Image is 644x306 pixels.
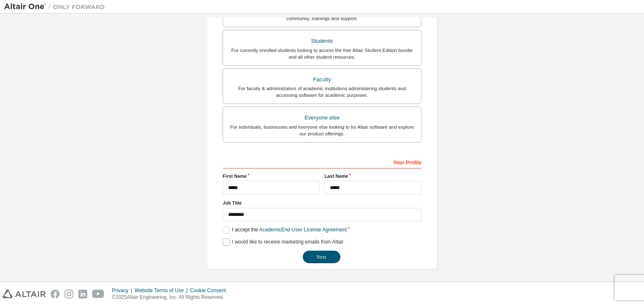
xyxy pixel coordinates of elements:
[112,294,231,301] p: © 2025 Altair Engineering, Inc. All Rights Reserved.
[51,290,60,298] img: facebook.svg
[228,85,416,99] div: For faculty & administrators of academic institutions administering students and accessing softwa...
[190,287,231,294] div: Cookie Consent
[3,290,46,298] img: altair_logo.svg
[259,227,347,233] a: Academic End-User License Agreement
[223,239,343,246] label: I would like to receive marketing emails from Altair
[325,173,421,179] label: Last Name
[228,47,416,60] div: For currently enrolled students looking to access the free Altair Student Edition bundle and all ...
[303,251,340,263] button: Next
[228,112,416,124] div: Everyone else
[223,200,421,206] label: Job Title
[228,35,416,47] div: Students
[78,290,87,298] img: linkedin.svg
[223,155,421,169] div: Your Profile
[223,226,347,233] label: I accept the
[228,124,416,137] div: For individuals, businesses and everyone else looking to try Altair software and explore our prod...
[4,3,109,11] img: Altair One
[228,74,416,86] div: Faculty
[112,287,135,294] div: Privacy
[223,173,319,179] label: First Name
[65,290,73,298] img: instagram.svg
[135,287,190,294] div: Website Terms of Use
[92,290,104,298] img: youtube.svg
